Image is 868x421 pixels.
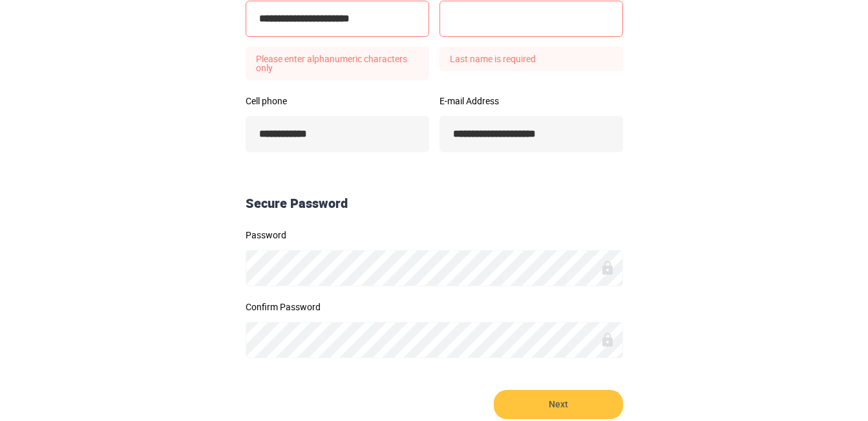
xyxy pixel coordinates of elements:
button: Next [494,390,623,419]
label: Cell phone [246,97,429,106]
label: E-mail Address [439,97,623,106]
div: Secure Password [240,194,628,213]
label: Confirm Password [246,302,623,312]
label: Password [246,231,623,240]
p: Please enter alphanumeric characters only [246,47,429,80]
p: Last name is required [439,47,623,71]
